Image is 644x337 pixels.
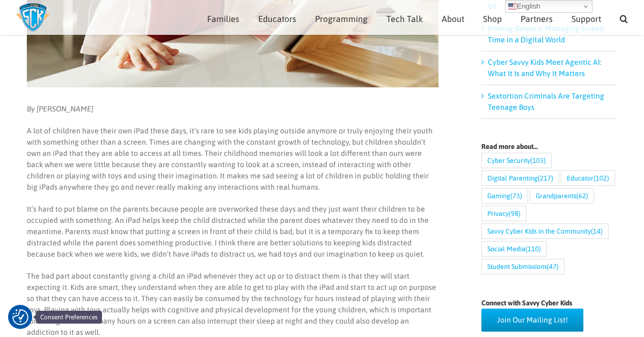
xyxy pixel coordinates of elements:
p: A lot of children have their own iPad these days, it’s rare to see kids playing outside anymore o... [27,125,438,193]
a: Gaming (73 items) [481,188,528,204]
span: (103) [530,153,546,168]
span: (98) [509,206,521,221]
a: Grandparents (62 items) [530,188,594,204]
a: Privacy (98 items) [481,206,526,221]
span: (217) [538,171,553,185]
a: Cyber Savvy Kids Meet Agentic AI: What It Is and Why It Matters [488,58,602,78]
span: (62) [576,189,588,203]
a: Savvy Cyber Kids in the Community (14 items) [481,223,609,239]
a: Student Submissions (47 items) [481,259,565,274]
span: Join Our Mailing List! [497,316,568,325]
span: Educators [258,14,296,23]
a: Social Media (110 items) [481,241,547,257]
span: Partners [521,14,553,23]
span: (73) [510,189,522,203]
span: Tech Talk [386,14,423,23]
a: Join Our Mailing List! [481,309,583,332]
a: Sextortion Criminals Are Targeting Teenage Boys [488,92,604,111]
span: Programming [315,14,368,23]
h4: Connect with Savvy Cyber Kids [481,299,617,306]
a: Educator (102 items) [561,170,615,186]
h4: Read more about… [481,143,617,150]
img: en [508,2,517,11]
em: By [PERSON_NAME] [27,104,93,113]
span: (14) [591,224,603,238]
span: Support [572,14,601,23]
a: Digital Parenting (217 items) [481,170,559,186]
img: Savvy Cyber Kids Logo [16,3,50,32]
a: Finding Balance: Managing Screen Time in a Digital World [488,24,604,44]
span: About [442,14,464,23]
span: Shop [483,14,502,23]
span: (110) [525,242,541,256]
p: It’s hard to put blame on the parents because people are overworked these days and they just want... [27,204,438,260]
span: Families [207,14,239,23]
button: Consent Preferences [12,309,28,325]
img: Revisit consent button [12,309,28,325]
span: (47) [547,259,559,274]
span: (102) [594,171,609,185]
a: Cyber Security (103 items) [481,153,552,168]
